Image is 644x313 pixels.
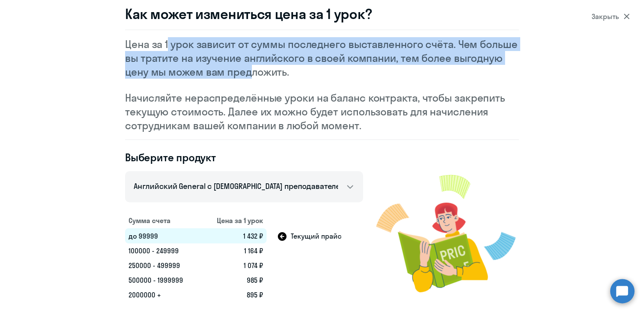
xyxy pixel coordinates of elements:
[125,5,519,22] h3: Как может измениться цена за 1 урок?
[125,150,363,164] h4: Выберите продукт
[201,273,267,287] td: 985 ₽
[125,273,201,287] td: 500000 - 1999999
[201,258,267,273] td: 1 074 ₽
[201,228,267,243] td: 1 432 ₽
[592,11,630,22] div: Закрыть
[201,213,267,228] th: Цена за 1 урок
[201,287,267,302] td: 895 ₽
[125,91,519,132] p: Начисляйте нераспределённые уроки на баланс контракта, чтобы закрепить текущую стоимость. Далее и...
[125,213,201,228] th: Сумма счета
[125,287,201,302] td: 2000000 +
[125,228,201,243] td: до 99999
[201,243,267,258] td: 1 164 ₽
[376,164,519,302] img: modal-image.png
[125,243,201,258] td: 100000 - 249999
[125,258,201,273] td: 250000 - 499999
[267,228,363,243] td: Текущий прайс
[125,37,519,79] p: Цена за 1 урок зависит от суммы последнего выставленного счёта. Чем больше вы тратите на изучение...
